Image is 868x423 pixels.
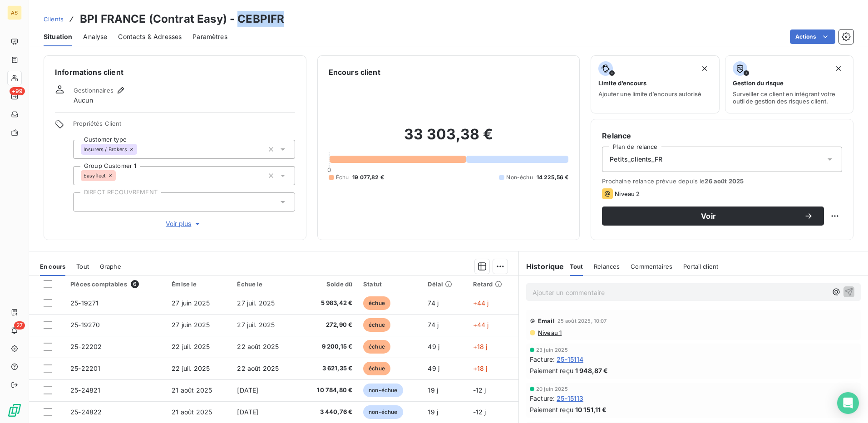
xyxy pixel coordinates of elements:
span: Non-échu [506,173,533,182]
div: Solde dû [304,280,352,288]
span: Analyse [83,32,107,41]
span: -12 j [473,386,486,394]
h3: BPI FRANCE (Contrat Easy) - CEBPIFR [80,11,284,27]
span: Échu [336,173,349,182]
span: Ajouter une limite d’encours autorisé [598,90,701,98]
input: Ajouter une valeur [116,172,123,180]
span: Niveau 1 [537,329,562,336]
span: 26 août 2025 [705,177,744,185]
span: +44 j [473,321,489,329]
span: +18 j [473,364,488,372]
span: 22 juil. 2025 [172,364,210,372]
span: 25-19270 [70,321,100,329]
span: non-échue [363,405,403,419]
span: +44 j [473,299,489,307]
span: Easyfleet [84,173,106,178]
span: Voir [613,212,804,220]
span: 49 j [428,343,439,350]
span: 0 [327,166,331,173]
span: Facture : [530,354,555,364]
button: Gestion du risqueSurveiller ce client en intégrant votre outil de gestion des risques client. [725,55,853,113]
span: Tout [76,263,89,270]
span: 27 juin 2025 [172,299,210,307]
span: 74 j [428,299,439,307]
button: Voir [602,207,824,226]
span: 27 juin 2025 [172,321,210,329]
span: 22 juil. 2025 [172,343,210,350]
span: 14 225,56 € [537,173,569,182]
span: 3 440,76 € [304,408,352,417]
span: Paiement reçu [530,366,573,375]
span: Commentaires [631,263,672,270]
div: Pièces comptables [70,280,161,288]
div: Statut [363,280,417,288]
span: 27 juil. 2025 [237,299,275,307]
span: échue [363,296,390,310]
span: 6 [131,280,139,288]
span: 25-15114 [557,354,583,364]
span: 19 j [428,386,438,394]
span: Tout [570,263,583,270]
span: 74 j [428,321,439,329]
h6: Encours client [329,67,380,78]
span: 25-24821 [70,386,100,394]
span: Graphe [100,263,121,270]
div: Échue le [237,280,293,288]
span: [DATE] [237,408,258,416]
span: Contacts & Adresses [118,32,182,41]
span: 25 août 2025, 10:07 [557,318,607,324]
span: échue [363,340,390,354]
span: 10 151,11 € [575,405,607,414]
span: Relances [594,263,620,270]
h2: 33 303,38 € [329,125,569,152]
span: 9 200,15 € [304,342,352,351]
span: Paiement reçu [530,405,573,414]
span: 1 948,87 € [575,366,608,375]
div: Open Intercom Messenger [837,392,859,414]
img: Logo LeanPay [7,403,22,418]
span: Insurers / Brokers [84,147,127,152]
span: Petits_clients_FR [610,155,662,164]
span: 49 j [428,364,439,372]
div: Retard [473,280,513,288]
span: Propriétés Client [73,120,295,133]
span: 23 juin 2025 [536,347,568,353]
span: Surveiller ce client en intégrant votre outil de gestion des risques client. [733,90,846,105]
span: [DATE] [237,386,258,394]
span: 25-22201 [70,364,100,372]
span: Prochaine relance prévue depuis le [602,177,842,185]
span: 27 juil. 2025 [237,321,275,329]
span: 27 [14,321,25,330]
span: 3 621,35 € [304,364,352,373]
span: -12 j [473,408,486,416]
span: 21 août 2025 [172,408,212,416]
span: 21 août 2025 [172,386,212,394]
div: Émise le [172,280,226,288]
span: Portail client [683,263,718,270]
span: 5 983,42 € [304,299,352,308]
span: 22 août 2025 [237,364,279,372]
input: Ajouter une valeur [137,145,144,153]
span: 10 784,80 € [304,386,352,395]
span: Clients [44,15,64,23]
span: 19 j [428,408,438,416]
div: Délai [428,280,462,288]
div: AS [7,5,22,20]
span: 25-24822 [70,408,102,416]
span: 19 077,82 € [352,173,384,182]
button: Limite d’encoursAjouter une limite d’encours autorisé [591,55,719,113]
span: Voir plus [166,219,202,228]
span: 25-22202 [70,343,102,350]
span: échue [363,362,390,375]
span: 25-15113 [557,393,583,403]
span: Aucun [74,96,93,105]
a: Clients [44,15,64,24]
button: Voir plus [73,219,295,229]
span: +18 j [473,343,488,350]
span: Gestion du risque [733,79,784,87]
h6: Relance [602,130,842,141]
span: Limite d’encours [598,79,646,87]
input: Ajouter une valeur [81,198,88,206]
h6: Historique [519,261,564,272]
span: Gestionnaires [74,87,113,94]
